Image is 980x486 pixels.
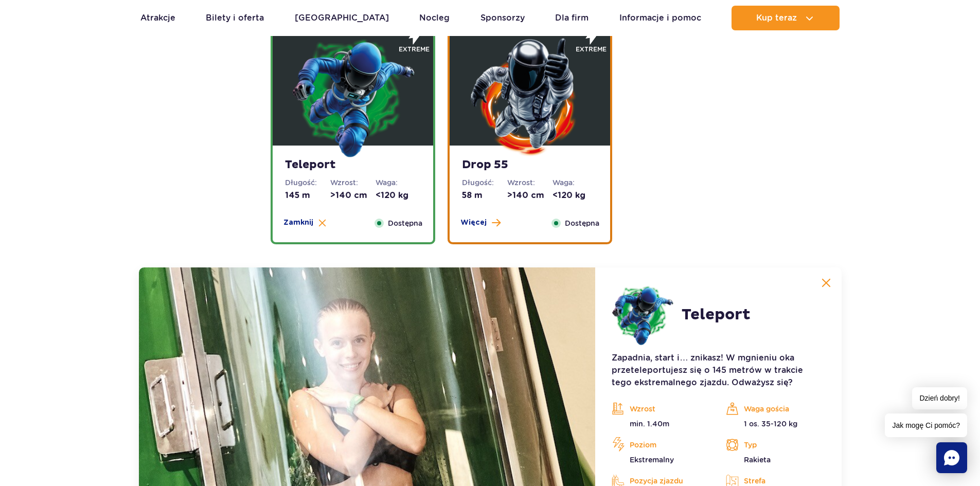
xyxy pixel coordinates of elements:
[468,35,592,158] img: 683e9e24c5e48596947785.png
[612,437,710,453] p: Poziom
[295,6,389,30] a: [GEOGRAPHIC_DATA]
[462,158,598,172] strong: Drop 55
[507,190,553,201] dd: >140 cm
[330,177,376,188] dt: Wzrost:
[376,177,421,188] dt: Waga:
[619,6,701,30] a: Informacje i pomoc
[285,190,330,201] dd: 145 m
[612,352,825,389] p: Zapadnia, start i… znikasz! W mgnieniu oka przeteleportujesz się o 145 metrów w trakcie tego ekst...
[612,419,710,429] p: min. 1.40m
[206,6,264,30] a: Bilety i oferta
[285,158,421,172] strong: Teleport
[726,455,825,465] p: Rakieta
[283,218,326,228] button: Zamknij
[291,35,415,158] img: 683e9e16b5164260818783.png
[376,190,421,201] dd: <120 kg
[399,45,430,54] span: extreme
[612,401,710,417] p: Wzrost
[555,6,589,30] a: Dla firm
[756,13,797,23] span: Kup teraz
[460,218,501,228] button: Więcej
[330,190,376,201] dd: >140 cm
[480,6,525,30] a: Sponsorzy
[565,218,599,229] span: Dostępna
[462,177,507,188] dt: Długość:
[419,6,450,30] a: Nocleg
[612,455,710,465] p: Ekstremalny
[553,190,598,201] dd: <120 kg
[285,177,330,188] dt: Długość:
[140,6,175,30] a: Atrakcje
[732,6,840,30] button: Kup teraz
[507,177,553,188] dt: Wzrost:
[912,387,967,409] span: Dzień dobry!
[462,190,507,201] dd: 58 m
[936,442,967,473] div: Chat
[726,401,825,417] p: Waga gościa
[388,218,422,229] span: Dostępna
[682,305,751,324] h2: Teleport
[612,284,673,346] img: 683e9e16b5164260818783.png
[726,419,825,429] p: 1 os. 35-120 kg
[576,45,607,54] span: extreme
[885,413,967,437] span: Jak mogę Ci pomóc?
[553,177,598,188] dt: Waga:
[460,218,487,228] span: Więcej
[283,218,313,228] span: Zamknij
[726,437,825,453] p: Typ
